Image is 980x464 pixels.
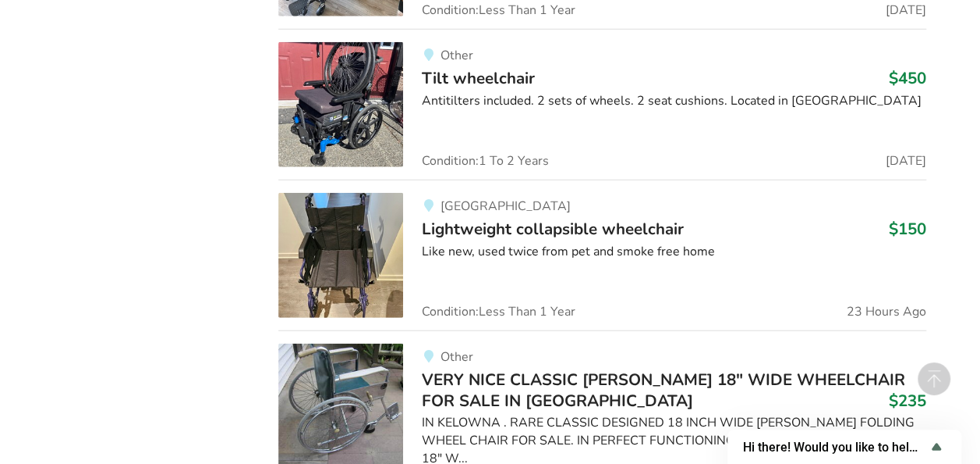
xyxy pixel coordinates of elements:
button: Show survey - Hi there! Would you like to help us improve AssistList? [743,437,946,456]
img: mobility-tilt wheelchair [278,42,403,167]
div: Antitilters included. 2 sets of wheels. 2 seat cushions. Located in [GEOGRAPHIC_DATA] [422,92,926,110]
span: Condition: Less Than 1 Year [422,4,575,16]
img: mobility-lightweight collapsible wheelchair [278,193,403,318]
span: 23 Hours Ago [847,305,926,318]
span: Other [440,348,472,366]
span: [DATE] [886,4,926,16]
span: Lightweight collapsible wheelchair [422,218,684,240]
span: Tilt wheelchair [422,67,535,89]
div: Like new, used twice from pet and smoke free home [422,243,926,261]
span: Other [440,47,472,64]
a: mobility-lightweight collapsible wheelchair[GEOGRAPHIC_DATA]Lightweight collapsible wheelchair$15... [278,180,926,330]
a: mobility-tilt wheelchair OtherTilt wheelchair$450Antitilters included. 2 sets of wheels. 2 seat c... [278,29,926,180]
span: Hi there! Would you like to help us improve AssistList? [743,440,927,455]
h3: $450 [889,68,926,88]
span: [DATE] [886,155,926,167]
span: Condition: Less Than 1 Year [422,305,575,318]
h3: $235 [889,391,926,411]
h3: $150 [889,219,926,239]
span: VERY NICE CLASSIC [PERSON_NAME] 18" WIDE WHEELCHAIR FOR SALE IN [GEOGRAPHIC_DATA] [422,369,905,411]
span: Condition: 1 To 2 Years [422,155,549,167]
span: [GEOGRAPHIC_DATA] [440,198,570,215]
